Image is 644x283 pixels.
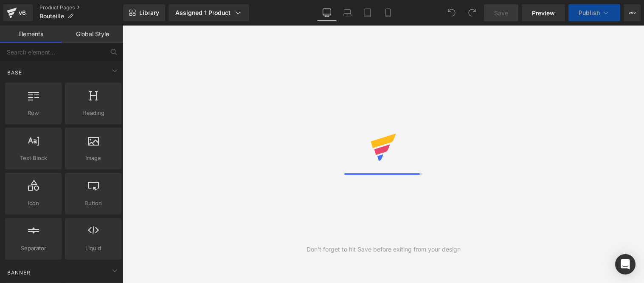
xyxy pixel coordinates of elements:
div: Open Intercom Messenger [615,254,636,274]
button: Undo [443,4,460,21]
span: Button [67,199,119,208]
span: Banner [6,269,31,277]
span: Row [8,109,59,117]
span: Image [67,154,119,163]
a: Laptop [337,4,357,21]
div: Assigned 1 Product [175,9,242,17]
span: Publish [579,9,600,16]
span: Separator [8,244,59,253]
a: Mobile [378,4,398,21]
span: Preview [532,9,555,17]
span: Heading [67,109,119,117]
a: Desktop [317,4,337,21]
a: Product Pages [39,4,123,11]
span: Icon [8,199,59,208]
a: New Library [123,4,165,21]
span: Text Block [8,154,59,163]
a: Preview [522,4,565,21]
div: v6 [17,7,28,18]
span: Library [139,9,159,17]
a: Global Style [62,26,123,43]
a: v6 [3,4,33,21]
span: Bouteille [39,13,64,20]
span: Save [494,9,508,17]
span: Base [6,69,23,77]
a: Tablet [357,4,378,21]
button: Redo [464,4,481,21]
button: More [624,4,641,21]
button: Publish [568,4,620,21]
div: Don't forget to hit Save before exiting from your design [307,245,461,254]
span: Liquid [67,244,119,253]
